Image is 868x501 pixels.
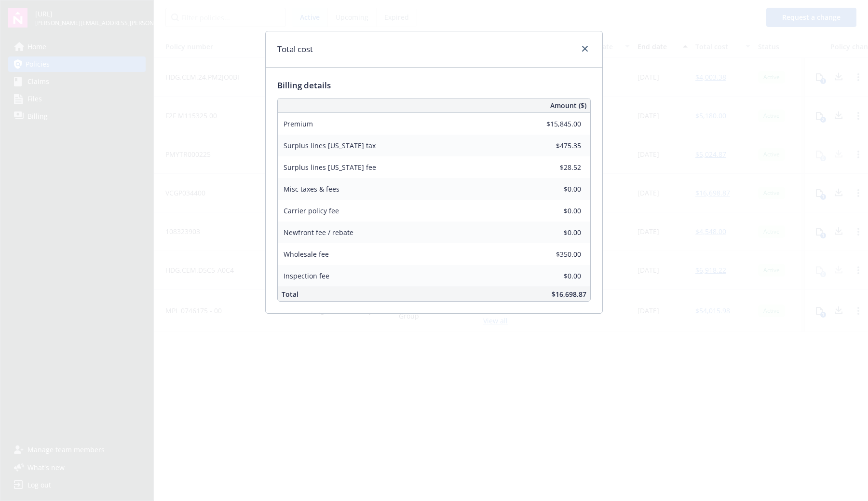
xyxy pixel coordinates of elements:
span: Total [282,290,298,299]
span: Wholesale fee [284,250,329,259]
input: 0.00 [524,116,587,131]
span: Billing details [277,80,331,91]
span: Amount ($) [550,100,586,111]
a: close [579,43,591,55]
input: 0.00 [524,181,587,196]
span: Inspection fee [284,271,329,280]
input: 0.00 [524,225,587,239]
span: Premium [284,119,313,128]
span: Surplus lines [US_STATE] fee [284,163,376,172]
input: 0.00 [524,160,587,174]
input: 0.00 [524,268,587,283]
h1: Total cost [277,43,313,56]
span: Misc taxes & fees [284,184,339,194]
span: Surplus lines [US_STATE] tax [284,141,376,150]
span: Carrier policy fee [284,206,339,215]
input: 0.00 [524,247,587,261]
input: 0.00 [524,138,587,153]
span: $16,698.87 [552,290,586,299]
input: 0.00 [524,203,587,218]
span: Newfront fee / rebate [284,228,353,237]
